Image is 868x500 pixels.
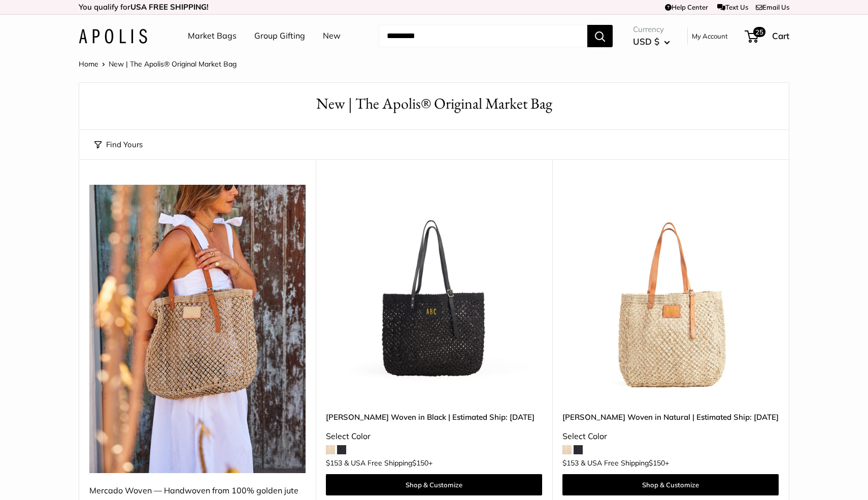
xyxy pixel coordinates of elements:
span: Cart [772,30,789,41]
img: Mercado Woven in Black | Estimated Ship: Oct. 19th [326,185,542,401]
a: Group Gifting [254,28,305,44]
a: Email Us [756,3,789,11]
a: 25 Cart [746,28,789,44]
h1: New | The Apolis® Original Market Bag [94,93,774,115]
img: Mercado Woven — Handwoven from 100% golden jute by artisan women taking over 20 hours to craft. [89,185,306,473]
span: New | The Apolis® Original Market Bag [109,59,237,69]
span: & USA Free Shipping + [581,459,669,466]
a: Shop & Customize [326,474,542,495]
a: Mercado Woven in Natural | Estimated Ship: Oct. 19thMercado Woven in Natural | Estimated Ship: Oc... [562,185,779,401]
img: Apolis [79,29,147,44]
a: Help Center [665,3,708,11]
a: Market Bags [188,28,237,44]
strong: USA FREE SHIPPING! [130,2,209,12]
div: Select Color [562,429,779,444]
span: $153 [326,458,342,468]
img: Mercado Woven in Natural | Estimated Ship: Oct. 19th [562,185,779,401]
span: Currency [633,22,670,37]
span: 25 [753,27,765,37]
a: New [323,28,341,44]
a: [PERSON_NAME] Woven in Black | Estimated Ship: [DATE] [326,411,542,423]
span: & USA Free Shipping + [344,459,432,466]
span: $153 [562,458,579,468]
a: Shop & Customize [562,474,779,495]
a: Home [79,59,98,69]
a: My Account [692,30,728,42]
span: USD $ [633,36,659,47]
input: Search... [379,25,587,47]
button: Find Yours [94,138,143,152]
a: Mercado Woven in Black | Estimated Ship: Oct. 19thMercado Woven in Black | Estimated Ship: Oct. 19th [326,185,542,401]
span: $150 [649,458,665,468]
span: $150 [412,458,428,468]
a: [PERSON_NAME] Woven in Natural | Estimated Ship: [DATE] [562,411,779,423]
button: USD $ [633,34,670,50]
nav: Breadcrumb [79,57,237,71]
button: Search [587,25,613,47]
div: Select Color [326,429,542,444]
a: Text Us [717,3,748,11]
